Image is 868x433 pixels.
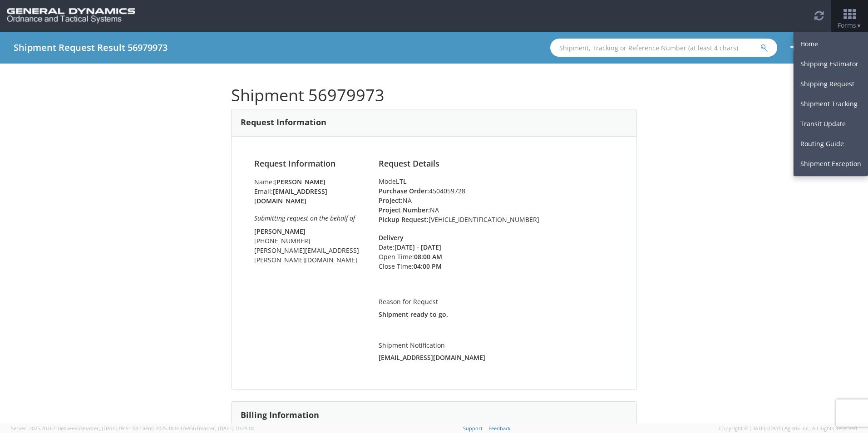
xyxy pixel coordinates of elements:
[379,187,429,195] strong: Purchase Order:
[379,186,614,196] li: 4504059728
[379,196,403,205] strong: Project:
[379,206,430,214] strong: Project Number:
[379,159,614,168] h4: Request Details
[199,425,254,432] span: master, [DATE] 10:25:00
[719,425,857,432] span: Copyright © [DATE]-[DATE] Agistix Inc., All Rights Reserved
[231,86,637,104] h1: Shipment 56979973
[463,425,483,432] a: Support
[794,34,868,54] a: Home
[274,177,325,186] strong: [PERSON_NAME]
[379,196,614,205] li: NA
[14,43,168,53] h4: Shipment Request Result 56979973
[379,177,614,186] div: Mode
[379,215,614,224] li: [VEHICLE_IDENTIFICATION_NUMBER]
[794,154,868,174] a: Shipment Exception
[254,187,365,206] li: Email:
[379,205,614,215] li: NA
[254,187,327,205] strong: [EMAIL_ADDRESS][DOMAIN_NAME]
[417,243,441,251] strong: - [DATE]
[856,22,862,30] span: ▼
[794,94,868,114] a: Shipment Tracking
[414,262,442,271] strong: 04:00 PM
[379,353,485,362] strong: [EMAIL_ADDRESS][DOMAIN_NAME]
[11,425,138,432] span: Server: 2025.20.0-710e05ee653
[254,246,365,265] li: [PERSON_NAME][EMAIL_ADDRESS][PERSON_NAME][DOMAIN_NAME]
[488,425,511,432] a: Feedback
[379,261,470,271] li: Close Time:
[379,233,404,242] strong: Delivery
[139,425,254,432] span: Client: 2025.18.0-37e85b1
[794,74,868,94] a: Shipping Request
[395,243,415,251] strong: [DATE]
[254,159,365,168] h4: Request Information
[254,215,365,221] h6: Submitting request on the behalf of
[7,8,135,24] img: gd-ots-0c3321f2eb4c994f95cb.png
[241,411,319,420] h3: Billing Information
[794,134,868,154] a: Routing Guide
[414,252,442,261] strong: 08:00 AM
[83,425,138,432] span: master, [DATE] 09:51:04
[379,215,429,224] strong: Pickup Request:
[379,342,614,349] h5: Shipment Notification
[379,310,448,319] strong: Shipment ready to go.
[379,252,470,261] li: Open Time:
[794,54,868,74] a: Shipping Estimator
[254,236,365,246] li: [PHONE_NUMBER]
[794,114,868,134] a: Transit Update
[838,21,862,30] span: Forms
[550,39,777,57] input: Shipment, Tracking or Reference Number (at least 4 chars)
[241,118,326,127] h3: Request Information
[379,242,470,252] li: Date:
[254,177,365,187] li: Name:
[254,227,306,236] strong: [PERSON_NAME]
[396,177,407,186] strong: LTL
[379,298,614,305] h5: Reason for Request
